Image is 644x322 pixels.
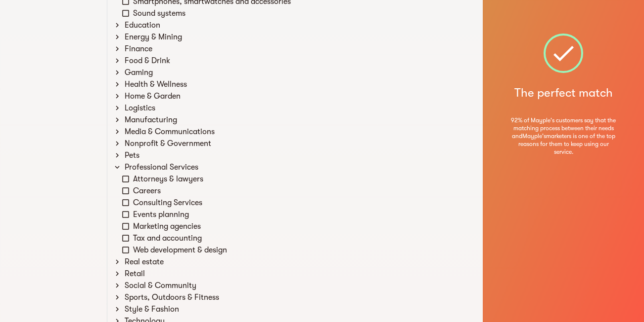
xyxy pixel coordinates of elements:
div: Food & Drink [123,55,477,67]
div: Retail [123,268,477,280]
div: Sports, Outdoors & Fitness [123,291,477,303]
div: Logistics [123,102,477,114]
div: Education [123,19,477,31]
div: Pets [123,149,477,161]
div: Sound systems [131,7,477,19]
div: Professional Services [123,161,477,173]
div: Media & Communications [123,126,477,138]
div: Energy & Mining [123,31,477,43]
div: Careers [131,185,477,197]
div: Home & Garden [123,90,477,102]
div: Attorneys & lawyers [131,173,477,185]
div: Finance [123,43,477,55]
div: Web development & design [131,244,477,256]
div: Health & Wellness [123,78,477,90]
div: Marketing agencies [131,220,477,232]
div: Gaming [123,67,477,78]
div: Manufacturing [123,114,477,126]
div: Consulting Services [131,197,477,209]
div: Social & Community [123,280,477,291]
div: Nonprofit & Government [123,138,477,149]
div: Real estate [123,256,477,268]
div: Style & Fashion [123,303,477,315]
span: 92% of Mayple's customers say that the matching process between their needs and Mayple's marketer... [509,116,618,156]
div: Events planning [131,209,477,220]
div: Tax and accounting [131,232,477,244]
h5: The perfect match [514,85,613,101]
